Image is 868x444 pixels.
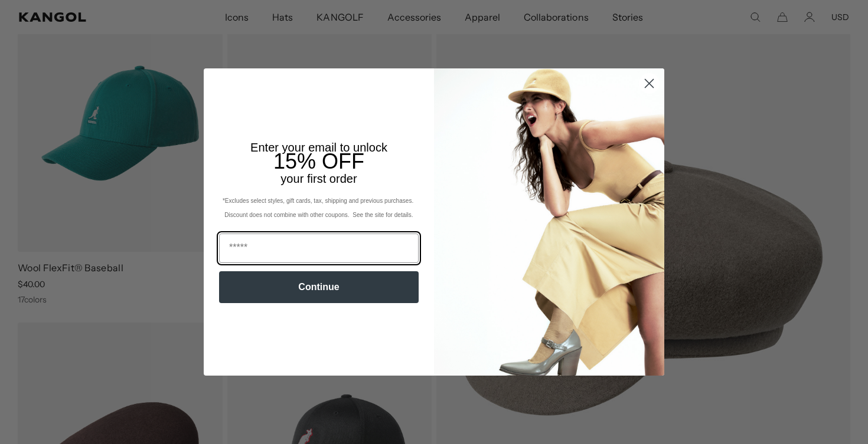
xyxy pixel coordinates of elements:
button: Continue [219,271,419,303]
img: 93be19ad-e773-4382-80b9-c9d740c9197f.jpeg [434,68,664,375]
span: your first order [280,172,357,185]
input: Email [219,233,419,263]
span: 15% OFF [273,149,364,173]
button: Close dialog [639,73,660,94]
span: *Excludes select styles, gift cards, tax, shipping and previous purchases. Discount does not comb... [223,198,415,218]
span: Enter your email to unlock [250,141,387,154]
